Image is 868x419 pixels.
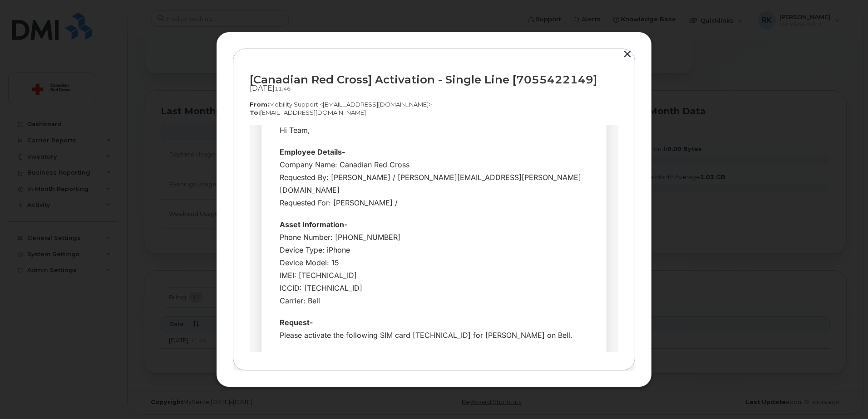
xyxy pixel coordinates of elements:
strong: To: [250,109,260,116]
div: Company Name: Canadian Red Cross Requested By: [PERSON_NAME] / [PERSON_NAME][EMAIL_ADDRESS][PERSO... [30,33,339,84]
div: Employee Details- [30,20,339,33]
div: Thank you, [30,225,339,238]
div: Phone Number: [PHONE_NUMBER] Device Type: iPhone Device Model: 15 IMEI: [TECHNICAL_ID] ICCID: [TE... [30,106,339,182]
h4: Request- [30,191,339,204]
div: Asset Information- [30,93,339,106]
strong: From: [250,101,269,108]
div: [DATE] [250,84,618,93]
p: [EMAIL_ADDRESS][DOMAIN_NAME] [250,108,618,117]
span: 11:46 [275,85,291,92]
div: Please activate the following SIM card [TECHNICAL_ID] for [PERSON_NAME] on Bell. [30,191,339,216]
p: Mobility Support <[EMAIL_ADDRESS][DOMAIN_NAME]> [250,100,618,109]
div: [Canadian Red Cross] Activation - Single Line [7055422149] [250,73,618,86]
